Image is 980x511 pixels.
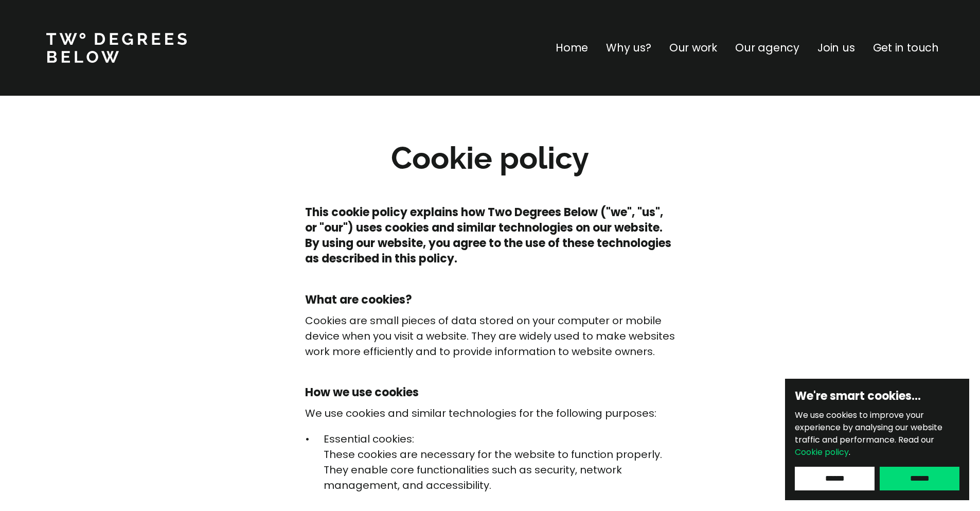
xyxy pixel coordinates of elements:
h4: How we use cookies [305,385,675,400]
a: Join us [817,40,855,56]
a: Our work [669,40,717,56]
h6: We're smart cookies… [795,389,959,404]
p: Cookies are small pieces of data stored on your computer or mobile device when you visit a websit... [305,313,675,359]
h2: Cookie policy [336,137,645,179]
span: Read our . [795,434,934,458]
h4: What are cookies? [305,292,675,308]
h4: This cookie policy explains how Two Degrees Below ("we", "us", or "our") uses cookies and similar... [305,205,675,267]
a: Home [556,40,588,56]
p: We use cookies to improve your experience by analysing our website traffic and performance. [795,409,959,459]
a: Cookie policy [795,446,849,458]
a: Get in touch [873,40,939,56]
a: Why us? [606,40,651,56]
p: We use cookies and similar technologies for the following purposes: [305,406,675,421]
p: Essential cookies: These cookies are necessary for the website to function properly. They enable ... [324,431,675,508]
a: Our agency [735,40,799,56]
